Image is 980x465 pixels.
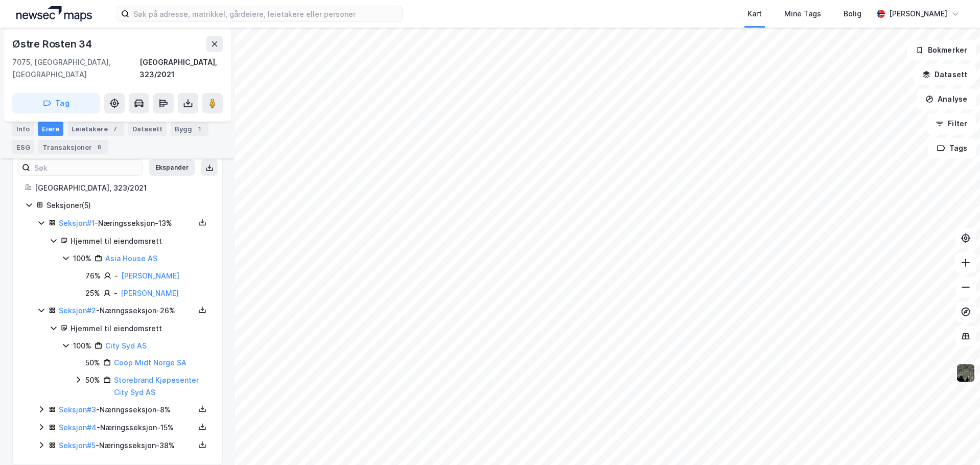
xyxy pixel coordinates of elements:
div: - Næringsseksjon - 15% [59,422,195,434]
div: - Næringsseksjon - 38% [59,439,195,452]
div: 50% [85,374,100,386]
div: Hjemmel til eiendomsrett [71,235,210,247]
button: Ekspander [149,159,195,176]
div: Bolig [844,8,861,20]
div: Info [12,122,34,136]
a: Seksjon#4 [59,423,97,432]
div: Datasett [128,122,167,136]
button: Tags [928,138,976,158]
div: 100% [73,252,91,265]
div: 25% [85,287,100,299]
div: Leietakere [67,122,124,136]
div: 7 [110,124,120,134]
img: logo.a4113a55bc3d86da70a041830d287a7e.svg [16,6,92,21]
a: Asia House AS [105,254,157,263]
a: Coop Midt Norge SA [114,358,186,367]
button: Analyse [917,89,976,109]
input: Søk på adresse, matrikkel, gårdeiere, leietakere eller personer [129,6,402,21]
button: Datasett [914,64,976,85]
div: Østre Rosten 34 [12,36,94,52]
button: Bokmerker [907,40,976,60]
div: [GEOGRAPHIC_DATA], 323/2021 [35,182,210,194]
div: - Næringsseksjon - 8% [59,404,195,416]
div: [GEOGRAPHIC_DATA], 323/2021 [139,56,223,81]
a: Seksjon#5 [59,441,96,450]
a: Seksjon#1 [59,219,95,227]
div: - Næringsseksjon - 26% [59,305,195,317]
a: [PERSON_NAME] [121,271,179,280]
button: Filter [927,113,976,134]
button: Tag [12,93,100,113]
div: 50% [85,357,100,369]
div: Seksjoner ( 5 ) [46,199,210,212]
div: [PERSON_NAME] [889,8,947,20]
div: 7075, [GEOGRAPHIC_DATA], [GEOGRAPHIC_DATA] [12,56,139,81]
div: - Næringsseksjon - 13% [59,217,195,229]
div: 76% [85,270,101,282]
a: [PERSON_NAME] [121,289,179,297]
a: Seksjon#3 [59,405,96,414]
img: 9k= [956,363,975,383]
iframe: Chat Widget [929,416,980,465]
div: 8 [94,142,104,152]
input: Søk [30,160,142,175]
div: ESG [12,140,34,154]
a: City Syd AS [105,341,147,350]
div: Transaksjoner [38,140,108,154]
div: Eiere [38,122,63,136]
div: - [114,270,118,282]
div: Mine Tags [784,8,821,20]
div: 100% [73,340,91,352]
a: Seksjon#2 [59,306,96,315]
div: Kart [748,8,762,20]
div: Bygg [171,122,208,136]
div: Hjemmel til eiendomsrett [71,322,210,335]
div: 1 [194,124,204,134]
a: Storebrand Kjøpesenter City Syd AS [114,376,199,397]
div: - [114,287,118,299]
